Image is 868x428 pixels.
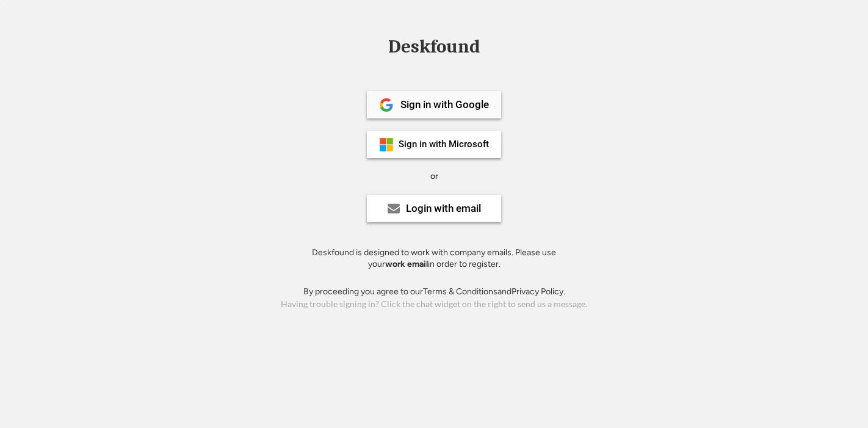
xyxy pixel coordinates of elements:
div: Deskfound is designed to work with company emails. Please use your in order to register. [297,247,571,270]
div: By proceeding you agree to our and [303,286,565,298]
div: Login with email [406,203,481,214]
div: Sign in with Microsoft [399,140,489,149]
div: Sign in with Google [400,100,489,110]
div: or [430,170,438,183]
div: Deskfound [382,37,486,56]
img: ms-symbollockup_mssymbol_19.png [379,137,394,152]
a: Terms & Conditions [423,286,497,297]
a: Privacy Policy. [512,286,565,297]
img: 1024px-Google__G__Logo.svg.png [379,98,394,112]
strong: work email [385,259,428,269]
